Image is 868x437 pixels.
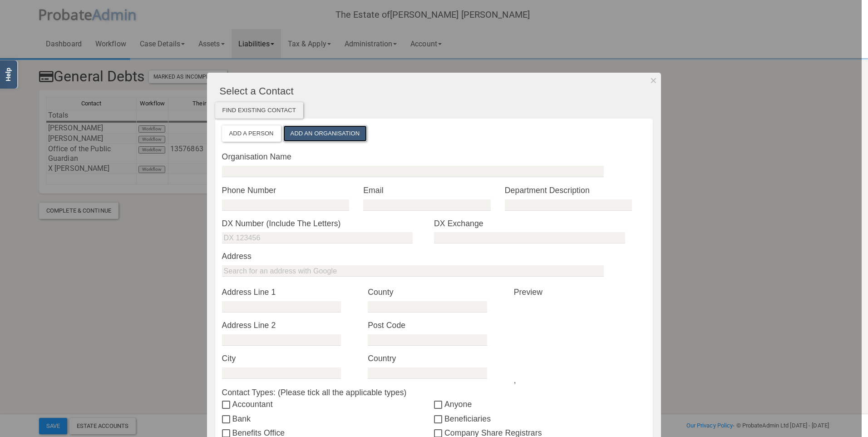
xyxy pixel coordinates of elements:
label: Email [363,184,505,196]
label: Anyone [434,398,646,410]
h4: Select a Contact [220,86,653,97]
div: Find existing contact [215,102,303,119]
label: Accountant [222,398,434,410]
label: Post Code [368,319,500,331]
label: Beneficiaries [434,413,646,425]
label: Address Line 2 [222,319,355,331]
label: Address [222,250,646,262]
label: City [222,353,355,364]
label: DX Exchange [434,218,646,229]
label: County [368,286,500,298]
label: Contact Types: (Please tick all the applicable types) [222,387,646,398]
input: Bank [222,416,232,423]
label: DX Number (Include The Letters) [222,218,434,229]
p: Preview [514,286,646,298]
label: Address Line 1 [222,286,355,298]
label: Phone Number [222,184,364,196]
input: Beneficiaries [434,416,444,423]
label: Department Description [505,184,646,196]
button: Add a Person [222,125,281,142]
label: Organisation Name [222,151,646,163]
label: Country [368,353,500,364]
button: Dismiss [646,73,661,88]
input: Search for an address with Google [222,265,604,277]
div: , [507,286,653,386]
input: Anyone [434,402,444,409]
input: DX 123456 [222,232,413,243]
button: Add an Organisation [283,125,367,142]
label: Bank [222,413,434,425]
input: Accountant [222,402,232,409]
